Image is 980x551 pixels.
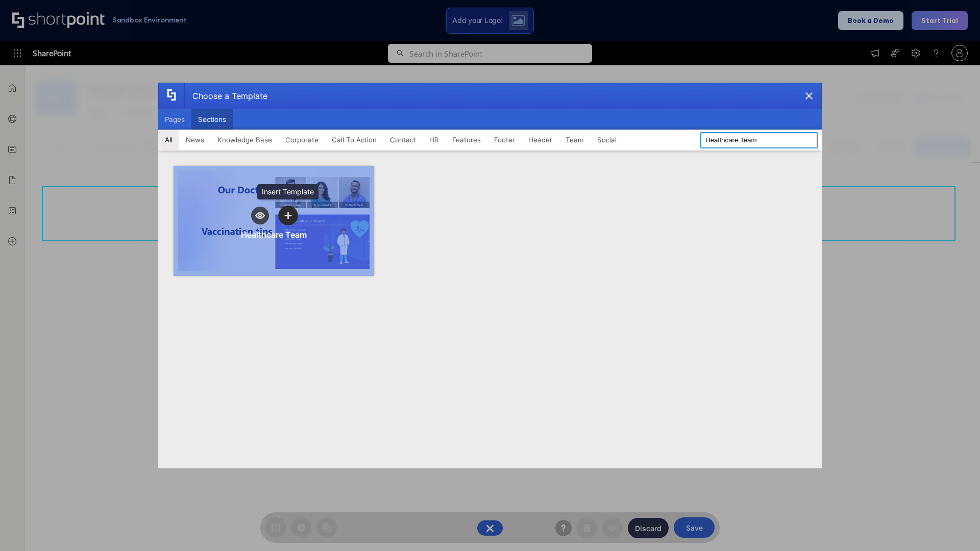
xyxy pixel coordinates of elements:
[522,130,559,150] button: Header
[211,130,279,150] button: Knowledge Base
[423,130,446,150] button: HR
[383,130,423,150] button: Contact
[158,130,179,150] button: All
[929,502,980,551] iframe: Chat Widget
[559,130,591,150] button: Team
[191,109,233,130] button: Sections
[184,83,267,109] div: Choose a Template
[158,109,191,130] button: Pages
[241,230,307,240] div: Healthcare Team
[325,130,383,150] button: Call To Action
[279,130,325,150] button: Corporate
[179,130,211,150] button: News
[591,130,623,150] button: Social
[158,83,822,468] div: template selector
[700,132,818,148] input: Search
[446,130,487,150] button: Features
[487,130,522,150] button: Footer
